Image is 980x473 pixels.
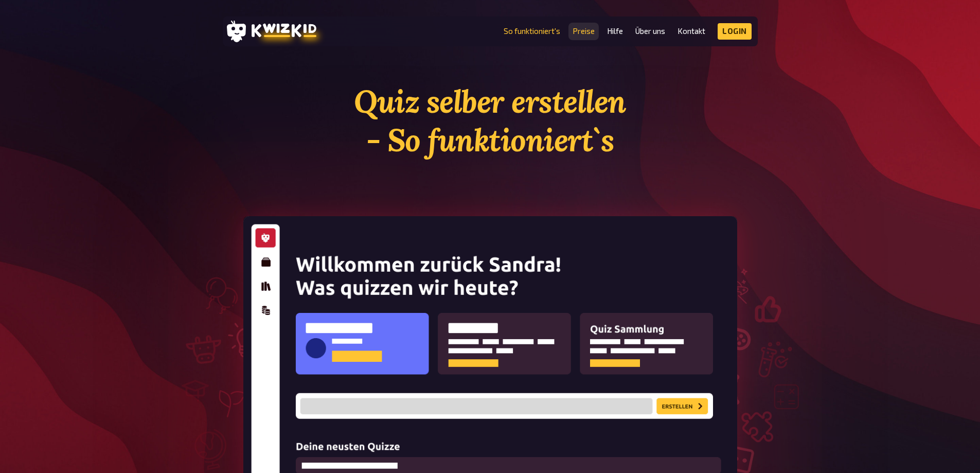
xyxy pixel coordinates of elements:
a: Preise [573,27,595,36]
a: Login [718,23,752,40]
a: Über uns [635,27,665,36]
a: So funktioniert's [504,27,560,36]
h1: Quiz selber erstellen - So funktioniert`s [243,82,737,160]
a: Kontakt [678,27,705,36]
a: Hilfe [607,27,623,36]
